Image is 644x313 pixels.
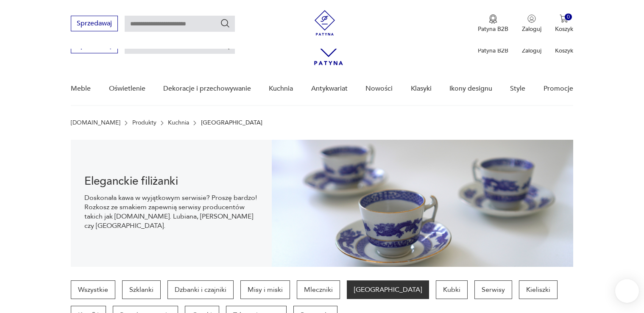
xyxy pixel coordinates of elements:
[272,140,573,267] img: 1132479ba2f2d4faba0628093889a7ce.jpg
[436,280,468,299] a: Kubki
[71,21,118,27] a: Sprzedawaj
[478,25,508,33] p: Patyna B2B
[365,72,393,105] a: Nowości
[555,47,573,55] p: Koszyk
[560,14,568,23] img: Ikona koszyka
[220,18,230,28] button: Szukaj
[269,72,293,105] a: Kuchnia
[510,72,525,105] a: Style
[132,119,156,126] a: Produkty
[555,14,573,33] button: 0Koszyk
[84,193,258,230] p: Doskonała kawa w wyjątkowym serwisie? Proszę bardzo! Rozkosz ze smakiem zapewnią serwisy producen...
[411,72,432,105] a: Klasyki
[565,14,572,21] div: 0
[449,72,492,105] a: Ikony designu
[109,72,145,105] a: Oświetlenie
[163,72,251,105] a: Dekoracje i przechowywanie
[615,279,639,303] iframe: Smartsupp widget button
[519,280,558,299] a: Kieliszki
[522,25,541,33] p: Zaloguj
[478,14,508,33] button: Patyna B2B
[297,280,340,299] a: Mleczniki
[122,280,161,299] a: Szklanki
[71,43,118,49] a: Sprzedawaj
[489,14,497,24] img: Ikona medalu
[522,47,541,55] p: Zaloguj
[71,119,120,126] a: [DOMAIN_NAME]
[311,72,348,105] a: Antykwariat
[474,280,512,299] a: Serwisy
[478,47,508,55] p: Patyna B2B
[240,280,290,299] a: Misy i miski
[347,280,429,299] a: [GEOGRAPHIC_DATA]
[201,119,262,126] p: [GEOGRAPHIC_DATA]
[71,16,118,31] button: Sprzedawaj
[167,280,234,299] a: Dzbanki i czajniki
[312,10,337,36] img: Patyna - sklep z meblami i dekoracjami vintage
[71,72,91,105] a: Meble
[84,176,258,186] h1: Eleganckie filiżanki
[522,14,541,33] button: Zaloguj
[478,14,508,33] a: Ikona medaluPatyna B2B
[527,14,536,23] img: Ikonka użytkownika
[544,72,573,105] a: Promocje
[71,280,115,299] a: Wszystkie
[555,25,573,33] p: Koszyk
[168,119,189,126] a: Kuchnia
